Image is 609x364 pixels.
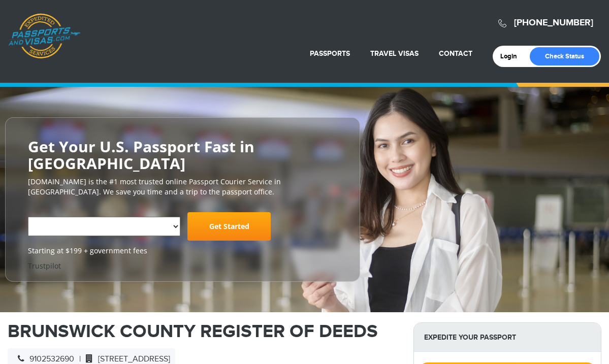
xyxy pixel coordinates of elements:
[370,49,419,58] a: Travel Visas
[187,212,271,241] a: Get Started
[310,49,350,58] a: Passports
[8,322,398,341] h1: BRUNSWICK COUNTY REGISTER OF DEEDS
[28,177,337,197] p: [DOMAIN_NAME] is the #1 most trusted online Passport Courier Service in [GEOGRAPHIC_DATA]. We sav...
[28,261,61,271] a: Trustpilot
[414,323,601,352] strong: Expedite Your Passport
[28,246,337,256] span: Starting at $199 + government fees
[439,49,472,58] a: Contact
[13,354,74,364] span: 9102532690
[500,52,524,60] a: Login
[81,354,170,364] span: [STREET_ADDRESS]
[514,17,593,28] a: [PHONE_NUMBER]
[8,13,80,59] a: Passports & [DOMAIN_NAME]
[28,138,337,172] h2: Get Your U.S. Passport Fast in [GEOGRAPHIC_DATA]
[530,47,599,65] a: Check Status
